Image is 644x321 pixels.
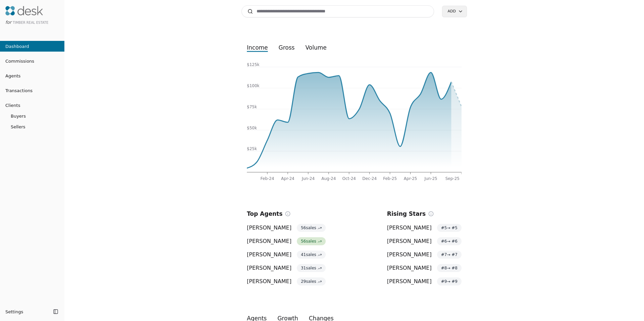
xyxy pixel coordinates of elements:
tspan: Jun-25 [424,176,437,181]
button: volume [300,42,332,54]
button: Settings [3,306,51,317]
span: 29 sales [297,277,326,285]
tspan: Apr-25 [404,176,417,181]
tspan: Oct-24 [342,176,356,181]
tspan: Dec-24 [362,176,377,181]
tspan: $25k [247,146,257,151]
h2: Top Agents [247,209,282,218]
span: 56 sales [297,237,326,245]
span: Settings [5,308,23,315]
tspan: Jun-24 [302,176,315,181]
tspan: Apr-24 [281,176,294,181]
span: # 8 → # 8 [437,264,462,272]
h2: Rising Stars [387,209,426,218]
span: 56 sales [297,224,326,232]
span: for [5,20,11,25]
span: # 6 → # 6 [437,237,462,245]
button: Add [442,6,467,17]
span: 31 sales [297,264,326,272]
span: [PERSON_NAME] [247,237,291,245]
tspan: Feb-24 [261,176,274,181]
button: gross [273,42,300,54]
span: [PERSON_NAME] [387,237,432,245]
span: 41 sales [297,251,326,259]
button: income [241,42,273,54]
tspan: $75k [247,105,257,109]
span: [PERSON_NAME] [387,277,432,285]
span: [PERSON_NAME] [387,251,432,259]
span: # 7 → # 7 [437,251,462,259]
tspan: Feb-25 [383,176,397,181]
span: [PERSON_NAME] [387,224,432,232]
span: # 5 → # 5 [437,224,462,232]
span: # 9 → # 9 [437,277,462,285]
span: [PERSON_NAME] [247,264,291,272]
span: Timber Real Estate [13,21,48,24]
span: [PERSON_NAME] [387,264,432,272]
tspan: Sep-25 [445,176,460,181]
tspan: $125k [247,62,260,67]
span: [PERSON_NAME] [247,224,291,232]
span: [PERSON_NAME] [247,251,291,259]
span: [PERSON_NAME] [247,277,291,285]
tspan: $50k [247,126,257,130]
img: Desk [5,6,43,15]
tspan: $100k [247,83,260,88]
tspan: Aug-24 [321,176,336,181]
